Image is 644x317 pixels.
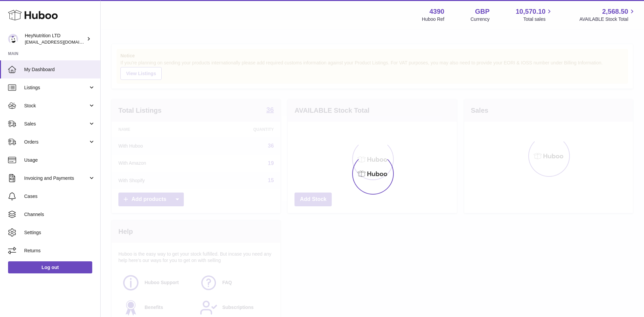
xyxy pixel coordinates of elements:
[471,16,490,22] div: Currency
[579,16,636,22] span: AVAILABLE Stock Total
[24,121,88,127] span: Sales
[422,16,444,22] div: Huboo Ref
[24,139,88,145] span: Orders
[25,39,99,45] span: [EMAIL_ADDRESS][DOMAIN_NAME]
[24,229,95,236] span: Settings
[429,7,444,16] strong: 4390
[24,66,95,73] span: My Dashboard
[24,103,88,109] span: Stock
[24,85,88,91] span: Listings
[516,7,553,22] a: 10,570.10 Total sales
[579,7,636,22] a: 2,568.50 AVAILABLE Stock Total
[516,7,545,16] span: 10,570.10
[602,7,628,16] span: 2,568.50
[24,175,88,181] span: Invoicing and Payments
[25,33,85,45] div: HeyNutrition LTD
[24,211,95,218] span: Channels
[24,193,95,200] span: Cases
[24,248,95,254] span: Returns
[523,16,553,22] span: Total sales
[24,157,95,163] span: Usage
[8,261,92,273] a: Log out
[8,34,18,44] img: info@heynutrition.com
[475,7,489,16] strong: GBP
